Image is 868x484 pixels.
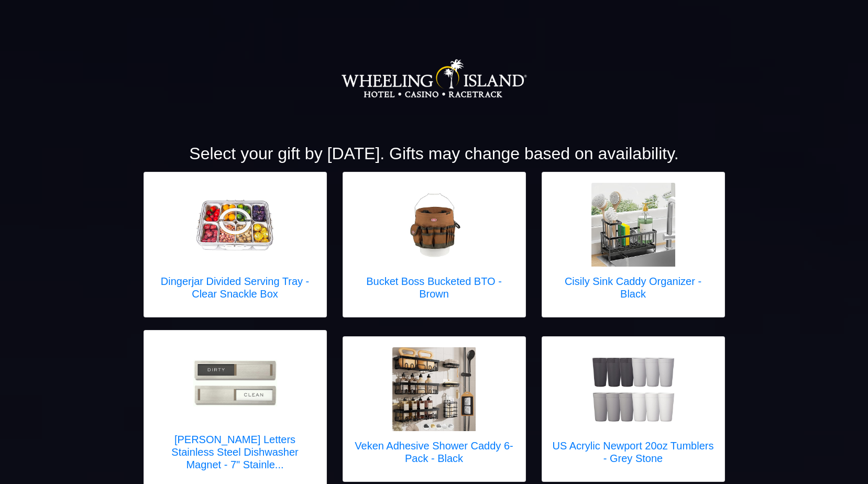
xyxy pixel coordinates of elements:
a: Kubik Letters Stainless Steel Dishwasher Magnet - 7" Stainless [PERSON_NAME] Letters Stainless St... [155,341,316,477]
h5: Bucket Boss Bucketed BTO - Brown [354,275,515,300]
a: Bucket Boss Bucketed BTO - Brown Bucket Boss Bucketed BTO - Brown [354,183,515,306]
a: Veken Adhesive Shower Caddy 6-Pack - Black Veken Adhesive Shower Caddy 6-Pack - Black [354,347,515,471]
h5: US Acrylic Newport 20oz Tumblers - Grey Stone [553,439,714,465]
img: Kubik Letters Stainless Steel Dishwasher Magnet - 7" Stainless [193,360,277,407]
img: US Acrylic Newport 20oz Tumblers - Grey Stone [591,347,675,431]
h5: Cisily Sink Caddy Organizer - Black [553,275,714,300]
h5: Dingerjar Divided Serving Tray - Clear Snackle Box [155,275,316,300]
a: Cisily Sink Caddy Organizer - Black Cisily Sink Caddy Organizer - Black [553,183,714,306]
img: Bucket Boss Bucketed BTO - Brown [392,183,476,267]
h5: [PERSON_NAME] Letters Stainless Steel Dishwasher Magnet - 7" Stainle... [155,433,316,471]
img: Dingerjar Divided Serving Tray - Clear Snackle Box [193,183,277,267]
h5: Veken Adhesive Shower Caddy 6-Pack - Black [354,439,515,465]
img: Logo [341,26,528,131]
h2: Select your gift by [DATE]. Gifts may change based on availability. [144,144,725,163]
img: Veken Adhesive Shower Caddy 6-Pack - Black [392,347,476,431]
a: US Acrylic Newport 20oz Tumblers - Grey Stone US Acrylic Newport 20oz Tumblers - Grey Stone [553,347,714,471]
img: Cisily Sink Caddy Organizer - Black [591,183,675,267]
a: Dingerjar Divided Serving Tray - Clear Snackle Box Dingerjar Divided Serving Tray - Clear Snackle... [155,183,316,306]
